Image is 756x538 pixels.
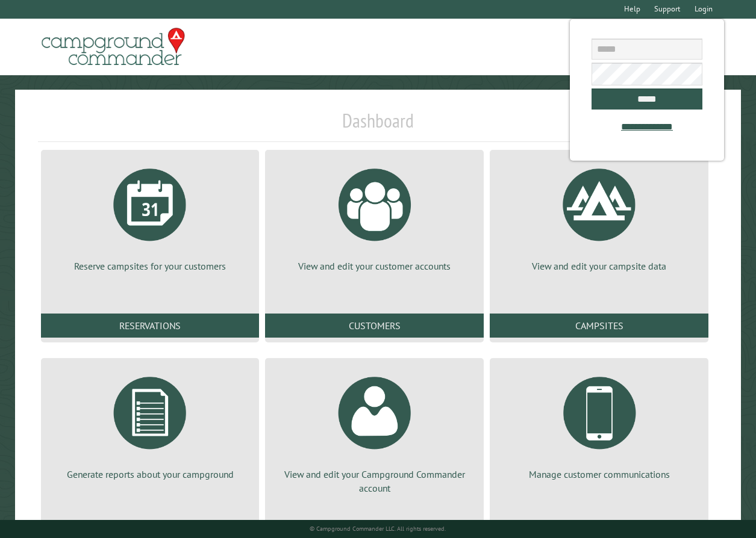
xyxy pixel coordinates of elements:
[504,468,694,481] p: Manage customer communications
[504,159,694,273] a: View and edit your campsite data
[55,468,245,481] p: Generate reports about your campground
[310,525,446,533] small: © Campground Commander LLC. All rights reserved.
[38,109,719,142] h1: Dashboard
[280,259,469,273] p: View and edit your customer accounts
[265,314,484,338] a: Customers
[38,23,189,70] img: Campground Commander
[41,314,260,338] a: Reservations
[280,468,469,495] p: View and edit your Campground Commander account
[55,159,245,273] a: Reserve campsites for your customers
[504,259,694,273] p: View and edit your campsite data
[55,259,245,273] p: Reserve campsites for your customers
[55,368,245,481] a: Generate reports about your campground
[280,368,469,495] a: View and edit your Campground Commander account
[280,159,469,273] a: View and edit your customer accounts
[504,368,694,481] a: Manage customer communications
[490,314,708,338] a: Campsites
